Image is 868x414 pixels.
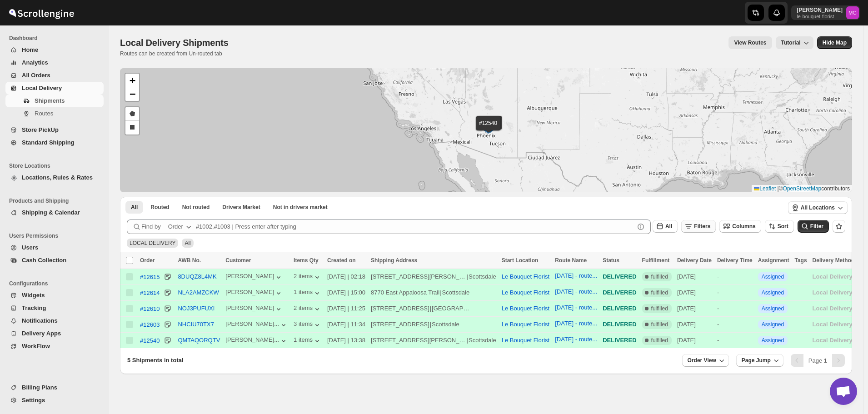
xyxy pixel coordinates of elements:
[140,289,160,296] div: #12614
[824,357,827,364] b: 1
[22,139,75,146] span: Standard Shipping
[22,397,45,404] span: Settings
[717,320,753,329] div: -
[177,201,215,214] button: Unrouted
[651,305,668,312] span: fulfilled
[651,273,668,280] span: fulfilled
[327,257,356,264] span: Created on
[555,272,597,279] div: [DATE] - route...
[653,220,678,233] button: All
[273,204,328,211] span: Not in drivers market
[371,288,496,297] div: |
[797,6,843,14] p: [PERSON_NAME]
[555,320,597,327] button: [DATE] - route...
[178,305,215,312] button: NOJ3PUFUXI
[603,272,636,281] div: DELIVERED
[788,201,848,214] button: All Locations
[22,72,50,79] span: All Orders
[482,123,495,133] img: Marker
[502,337,550,344] button: Le Bouquet Florist
[22,209,80,216] span: Shipping & Calendar
[225,320,288,329] button: [PERSON_NAME]...
[140,305,160,312] div: #12610
[846,6,859,19] span: Melody Gluth
[294,320,322,329] div: 3 items
[185,240,190,246] span: All
[728,36,772,49] button: view route
[5,394,104,407] button: Settings
[140,320,160,329] button: #12603
[5,289,104,302] button: Widgets
[555,336,597,343] div: [DATE] - route...
[502,289,550,296] button: Le Bouquet Florist
[432,320,459,329] div: Scottsdale
[225,257,251,264] span: Customer
[677,288,712,297] div: [DATE]
[848,10,857,15] text: MG
[642,257,670,264] span: Fulfillment
[371,320,496,329] div: |
[469,272,496,281] div: Scottsdale
[22,317,58,324] span: Notifications
[178,289,219,296] button: NLA2AMZCKW
[163,219,199,234] button: Order
[371,336,466,345] div: [STREET_ADDRESS][PERSON_NAME]
[196,219,634,234] input: #1002,#1003 | Press enter after typing
[140,321,160,328] div: #12603
[719,220,761,233] button: Columns
[120,50,232,57] p: Routes can be created from Un-routed tab
[813,257,855,264] span: Delivery Method
[682,354,729,367] button: Order View
[371,257,417,264] span: Shipping Address
[125,107,139,121] a: Draw a polygon
[130,240,175,246] span: LOCAL DELIVERY
[481,124,495,134] img: Marker
[5,107,104,120] button: Routes
[776,36,813,49] button: Tutorial
[327,288,365,297] div: [DATE] | 15:00
[502,257,539,264] span: Start Location
[5,302,104,314] button: Tracking
[120,38,229,48] span: Local Delivery Shipments
[294,336,322,345] button: 1 items
[178,273,216,280] button: 8DUQZ8L4MK
[736,354,783,367] button: Page Jump
[125,74,139,87] a: Zoom in
[22,343,50,349] span: WorkFlow
[762,274,784,280] button: Assigned
[294,273,322,282] button: 2 items
[35,97,65,104] span: Shipments
[555,304,597,311] button: [DATE] - route...
[140,257,155,264] span: Order
[371,336,496,345] div: |
[817,36,852,49] button: Map action label
[502,321,550,328] button: Le Bouquet Florist
[5,171,104,184] button: Locations, Rules & Rates
[442,288,470,297] div: Scottsdale
[778,223,788,229] span: Sort
[823,39,847,46] span: Hide Map
[225,304,283,314] button: [PERSON_NAME]
[801,204,835,211] span: All Locations
[140,272,160,281] button: #12615
[150,204,169,211] span: Routed
[651,289,668,296] span: fulfilled
[371,272,496,281] div: |
[9,232,105,239] span: Users Permissions
[717,304,753,313] div: -
[5,381,104,394] button: Billing Plans
[778,185,779,192] span: |
[555,288,597,295] div: [DATE] - route...
[371,304,429,313] div: [STREET_ADDRESS]
[5,340,104,353] button: WorkFlow
[758,257,789,264] span: Assignment
[225,289,283,298] div: [PERSON_NAME]
[140,304,160,313] button: #12610
[178,321,214,328] button: NHCIU70TX7
[178,337,220,344] button: QMTAQORQTV
[794,257,807,264] span: Tags
[5,314,104,327] button: Notifications
[140,337,160,344] div: #12540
